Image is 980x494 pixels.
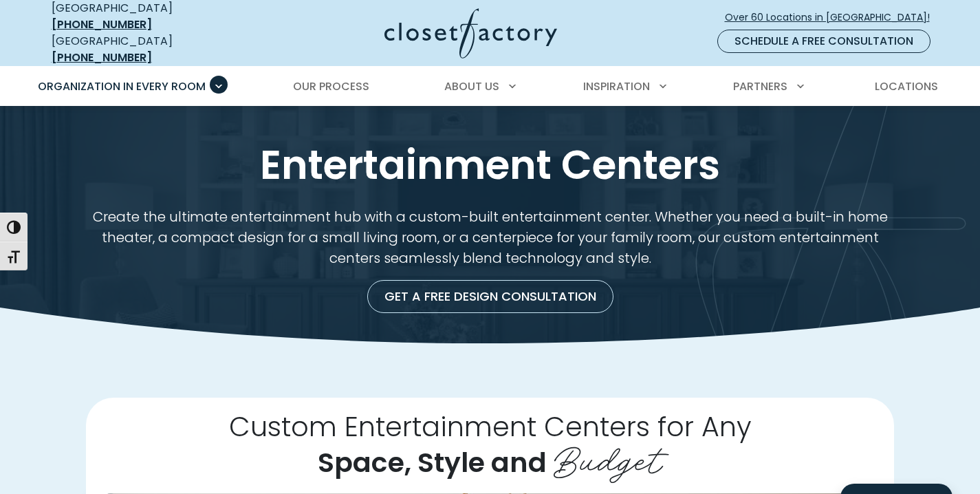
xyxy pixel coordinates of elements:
span: Budget [554,429,662,484]
a: [PHONE_NUMBER] [52,17,152,32]
img: Closet Factory Logo [384,8,557,58]
span: Custom Entertainment Centers for Any [229,407,752,446]
span: Organization in Every Room [38,78,206,94]
span: Partners [733,78,787,94]
span: Our Process [293,78,369,94]
span: Locations [875,78,938,94]
div: [GEOGRAPHIC_DATA] [52,33,251,66]
span: About Us [444,78,499,94]
span: Inspiration [583,78,650,94]
span: Over 60 Locations in [GEOGRAPHIC_DATA]! [725,10,941,25]
nav: Primary Menu [28,67,952,106]
span: Space, Style and [318,443,547,482]
a: Schedule a Free Consultation [717,30,930,53]
a: [PHONE_NUMBER] [52,50,152,65]
a: Over 60 Locations in [GEOGRAPHIC_DATA]! [724,6,941,30]
p: Create the ultimate entertainment hub with a custom-built entertainment center. Whether you need ... [86,207,894,269]
a: Get a Free Design Consultation [367,280,613,313]
h1: Entertainment Centers [49,139,932,191]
